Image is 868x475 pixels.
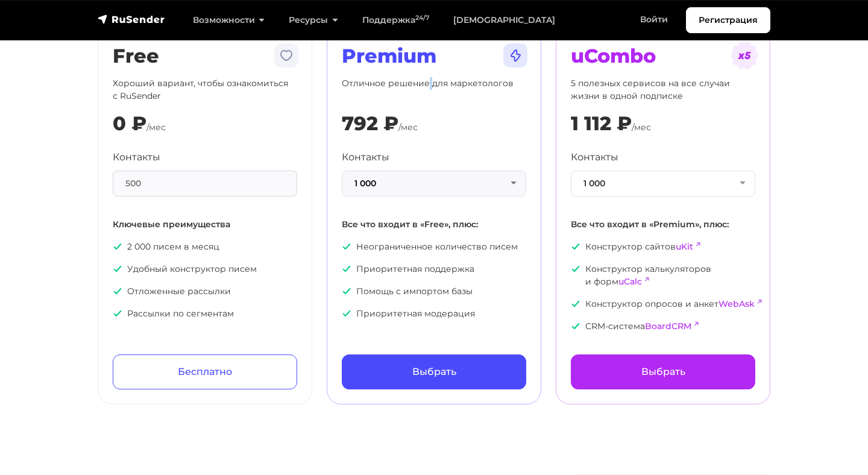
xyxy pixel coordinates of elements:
img: icon-ok.svg [571,321,580,331]
span: /мес [398,122,418,133]
div: 0 ₽ [113,112,146,135]
a: Возможности [181,8,277,33]
div: 1 112 ₽ [571,112,632,135]
p: 5 полезных сервисов на все случаи жизни в одной подписке [571,77,755,102]
p: 2 000 писем в месяц [113,241,297,253]
a: Ресурсы [277,8,350,33]
img: icon-ok.svg [342,286,351,296]
label: Контакты [113,150,160,165]
button: 1 000 [342,171,526,197]
label: Контакты [342,150,389,165]
img: tarif-free.svg [272,41,301,70]
p: Ключевые преимущества [113,218,297,231]
p: Отличное решение для маркетологов [342,77,526,102]
a: uKit [676,241,693,252]
img: tarif-premium.svg [501,41,530,70]
a: [DEMOGRAPHIC_DATA] [441,8,567,33]
button: 1 000 [571,171,755,197]
p: Конструктор калькуляторов и форм [571,263,755,288]
a: Выбрать [571,354,755,389]
p: Отложенные рассылки [113,285,297,298]
img: icon-ok.svg [571,242,580,251]
img: tarif-ucombo.svg [730,41,759,70]
a: WebAsk [719,298,755,309]
img: icon-ok.svg [113,264,122,274]
img: icon-ok.svg [342,309,351,318]
h2: uCombo [571,45,755,68]
a: Регистрация [686,7,770,33]
img: icon-ok.svg [113,286,122,296]
p: CRM-система [571,320,755,333]
img: icon-ok.svg [571,299,580,309]
p: Неограниченное количество писем [342,241,526,253]
p: Конструктор сайтов [571,241,755,253]
a: uCalc [618,276,642,287]
img: icon-ok.svg [342,242,351,251]
p: Приоритетная поддержка [342,263,526,275]
h2: Free [113,45,297,68]
a: Бесплатно [113,354,297,389]
p: Конструктор опросов и анкет [571,298,755,310]
a: Поддержка24/7 [350,8,441,33]
h2: Premium [342,45,526,68]
a: Войти [628,7,680,32]
label: Контакты [571,150,618,165]
img: icon-ok.svg [342,264,351,274]
img: icon-ok.svg [113,242,122,251]
p: Все что входит в «Premium», плюс: [571,218,755,231]
p: Рассылки по сегментам [113,307,297,320]
span: /мес [146,122,166,133]
img: icon-ok.svg [113,309,122,318]
p: Удобный конструктор писем [113,263,297,275]
img: icon-ok.svg [571,264,580,274]
p: Все что входит в «Free», плюс: [342,218,526,231]
p: Хороший вариант, чтобы ознакомиться с RuSender [113,77,297,102]
sup: 24/7 [415,14,429,22]
div: 792 ₽ [342,112,398,135]
a: Выбрать [342,354,526,389]
p: Приоритетная модерация [342,307,526,320]
img: RuSender [98,13,165,25]
span: /мес [632,122,651,133]
p: Помощь с импортом базы [342,285,526,298]
a: BoardCRM [645,321,691,332]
